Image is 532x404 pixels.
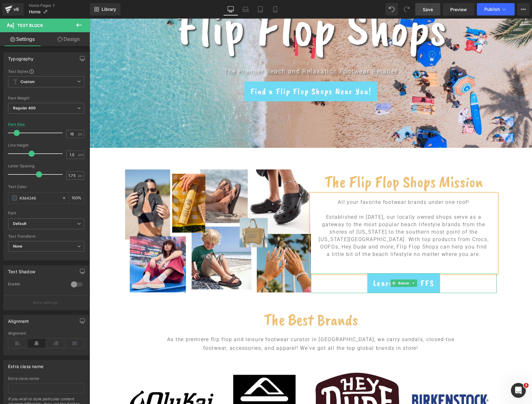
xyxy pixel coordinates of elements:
h1: The Flip Flop Shops Mission [221,151,407,176]
div: Letter Spacing [8,164,84,168]
div: Text Shadow [8,266,35,274]
h1: The Best Brands [87,289,356,314]
a: Design [46,32,91,46]
div: Font Weight [8,96,84,100]
div: Extra class name [8,360,43,369]
a: Learn About FFS [278,255,351,274]
button: More [517,3,530,15]
button: Redo [400,3,413,15]
div: Extra class name [8,376,84,381]
a: New Library [90,3,120,15]
a: Home Pages [29,3,90,8]
font: As the premiere flip flop and leisure footwear curator in [GEOGRAPHIC_DATA], we carry sandals, cl... [78,318,365,332]
a: Find a Flip Flop Shops Near You! [155,63,288,83]
a: Preview [443,3,474,15]
input: Color [20,195,59,201]
span: Publish [484,7,500,12]
span: Library [102,7,116,12]
span: Preview [450,6,467,13]
div: Typography [8,53,33,61]
div: v6 [12,5,20,13]
b: Regular 400 [13,106,36,110]
div: % [69,193,84,204]
span: em [78,153,83,157]
div: Alignment [8,331,84,336]
iframe: Intercom live chat [511,383,526,398]
b: Custom [20,79,35,85]
div: Text Transform [8,234,84,239]
button: Undo [386,3,398,15]
div: Enable [8,282,65,288]
p: More settings [33,300,58,305]
span: Find a Flip Flop Shops Near You! [161,67,282,78]
span: Save [423,6,433,13]
div: Text Styles [8,69,84,74]
button: Publish [477,3,515,15]
a: Desktop [223,3,238,15]
div: Font [8,211,84,215]
span: Home [29,9,41,14]
div: Line Height [8,143,84,147]
p: All your favorite footwear brands under one roof! Established in [DATE], our locally owned shops ... [229,180,399,239]
span: Text Block [17,23,43,28]
div: Alignment [8,315,29,324]
span: px [78,173,83,178]
a: Expand / Collapse [321,261,327,268]
a: Laptop [238,3,253,15]
button: More settings [4,295,89,310]
a: Tablet [253,3,268,15]
a: v6 [2,3,24,15]
span: Learn About FFS [284,259,345,270]
span: Button [307,261,321,268]
span: 3 [524,383,529,388]
div: Text Color [8,185,84,189]
b: None [13,244,23,248]
i: Default [13,221,26,226]
div: Font Size [8,122,25,127]
span: px [78,132,83,136]
a: Mobile [268,3,283,15]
